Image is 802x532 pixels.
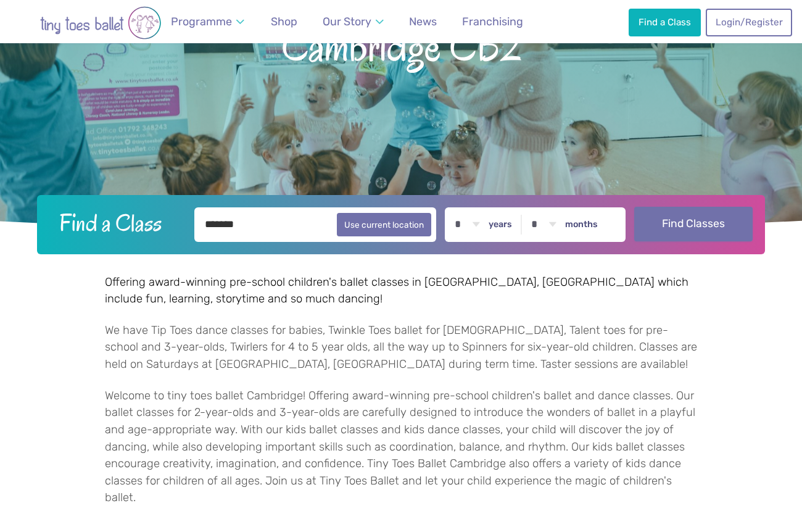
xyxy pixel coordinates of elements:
a: Programme [165,8,250,36]
img: tiny toes ballet [14,6,187,39]
label: months [565,219,598,230]
span: Cambridge CB2 [22,20,780,70]
span: Our Story [323,15,371,28]
span: Franchising [462,15,523,28]
span: News [409,15,437,28]
span: Shop [271,15,297,28]
a: Franchising [457,8,529,36]
p: We have Tip Toes dance classes for babies, Twinkle Toes ballet for [DEMOGRAPHIC_DATA], Talent toe... [105,322,697,373]
p: Welcome to tiny toes ballet Cambridge! Offering award-winning pre-school children's ballet and da... [105,388,697,507]
a: Our Story [317,8,390,36]
a: Login/Register [706,9,792,36]
label: years [489,219,512,230]
a: Find a Class [629,9,700,36]
a: News [403,8,442,36]
button: Find Classes [634,207,753,241]
span: Programme [171,15,232,28]
h2: Find a Class [49,207,186,238]
button: Use current location [337,213,431,236]
a: Shop [265,8,303,36]
p: Offering award-winning pre-school children's ballet classes in [GEOGRAPHIC_DATA], [GEOGRAPHIC_DAT... [105,274,697,308]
